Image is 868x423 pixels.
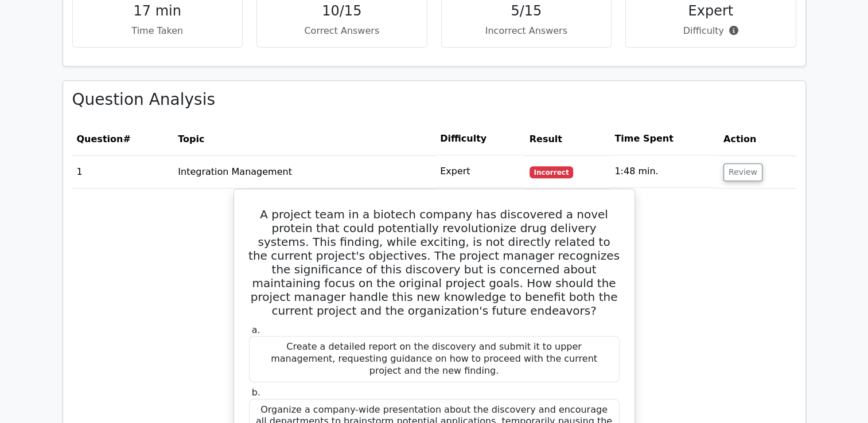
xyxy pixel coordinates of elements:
span: a. [252,324,260,335]
td: Expert [435,155,525,188]
p: Time Taken [82,24,233,38]
td: Integration Management [173,155,435,188]
h4: 10/15 [266,3,418,19]
p: Difficulty [635,24,787,38]
td: 1:48 min. [610,155,719,188]
span: Question [77,134,123,144]
h4: 17 min [82,3,233,19]
span: Incorrect [530,166,574,178]
div: Create a detailed report on the discovery and submit it to upper management, requesting guidance ... [249,336,620,382]
th: # [72,123,174,155]
p: Incorrect Answers [451,24,602,38]
th: Time Spent [610,123,719,155]
span: b. [252,387,260,398]
th: Topic [173,123,435,155]
h4: Expert [635,3,787,19]
h4: 5/15 [451,3,602,19]
h3: Question Analysis [72,90,796,109]
p: Correct Answers [266,24,418,38]
th: Action [719,123,796,155]
td: 1 [72,155,174,188]
th: Result [525,123,610,155]
h5: A project team in a biotech company has discovered a novel protein that could potentially revolut... [248,207,621,318]
th: Difficulty [435,123,525,155]
button: Review [723,163,762,181]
